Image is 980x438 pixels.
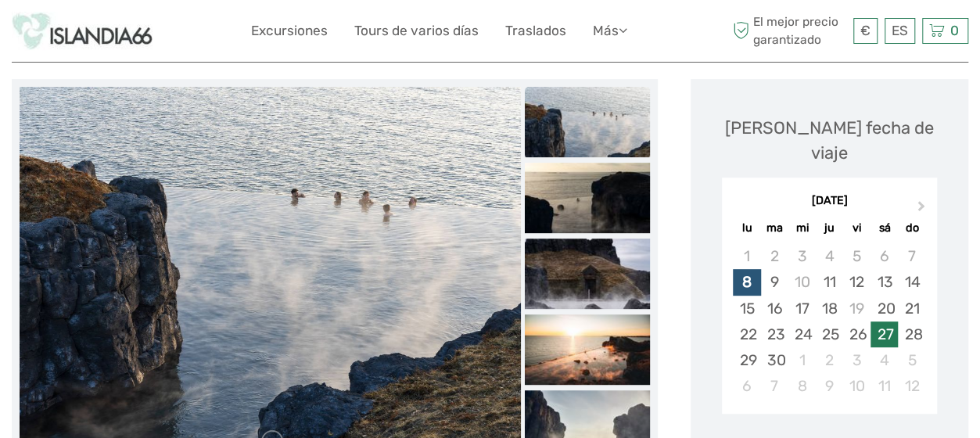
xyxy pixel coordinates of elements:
[816,373,843,399] div: Choose jueves, 9 de octubre de 2025
[788,321,816,347] div: Choose miércoles, 24 de septiembre de 2025
[843,321,871,347] div: Choose viernes, 26 de septiembre de 2025
[788,296,816,321] div: Choose miércoles, 17 de septiembre de 2025
[871,217,898,239] div: sá
[525,314,650,385] img: cbce84e0de604004b2de59a51d60093e_slider_thumbnail.jpeg
[722,193,937,210] div: [DATE]
[898,243,925,269] div: Not available domingo, 7 de septiembre de 2025
[843,347,871,373] div: Choose viernes, 3 de octubre de 2025
[871,347,898,373] div: Choose sábado, 4 de octubre de 2025
[816,243,843,269] div: Not available jueves, 4 de septiembre de 2025
[706,116,953,165] div: [PERSON_NAME] fecha de viaje
[727,243,932,399] div: month 2025-09
[816,321,843,347] div: Choose jueves, 25 de septiembre de 2025
[761,269,788,295] div: Choose martes, 9 de septiembre de 2025
[505,20,566,42] a: Traslados
[885,18,915,44] div: ES
[180,24,199,43] button: Open LiveChat chat widget
[733,269,760,295] div: Choose lunes, 8 de septiembre de 2025
[761,217,788,239] div: ma
[733,217,760,239] div: lu
[788,243,816,269] div: Not available miércoles, 3 de septiembre de 2025
[733,243,760,269] div: Not available lunes, 1 de septiembre de 2025
[733,321,760,347] div: Choose lunes, 22 de septiembre de 2025
[843,296,871,321] div: Not available viernes, 19 de septiembre de 2025
[910,197,935,222] button: Next Month
[843,269,871,295] div: Choose viernes, 12 de septiembre de 2025
[871,296,898,321] div: Choose sábado, 20 de septiembre de 2025
[761,243,788,269] div: Not available martes, 2 de septiembre de 2025
[871,373,898,399] div: Choose sábado, 11 de octubre de 2025
[898,296,925,321] div: Choose domingo, 21 de septiembre de 2025
[761,321,788,347] div: Choose martes, 23 de septiembre de 2025
[871,243,898,269] div: Not available sábado, 6 de septiembre de 2025
[843,217,871,239] div: vi
[860,23,871,38] span: €
[788,269,816,295] div: Not available miércoles, 10 de septiembre de 2025
[816,217,843,239] div: ju
[729,13,849,48] span: El mejor precio garantizado
[733,347,760,373] div: Choose lunes, 29 de septiembre de 2025
[593,20,627,42] a: Más
[898,321,925,347] div: Choose domingo, 28 de septiembre de 2025
[525,87,650,157] img: b9d6ab1810ce456ba5628bf5940d3301_slider_thumbnail.jpeg
[816,347,843,373] div: Choose jueves, 2 de octubre de 2025
[788,373,816,399] div: Choose miércoles, 8 de octubre de 2025
[898,269,925,295] div: Choose domingo, 14 de septiembre de 2025
[788,347,816,373] div: Choose miércoles, 1 de octubre de 2025
[525,163,650,233] img: 024db05b30754570b251af8aca4822ea_slider_thumbnail.jpeg
[354,20,479,42] a: Tours de varios días
[761,347,788,373] div: Choose martes, 30 de septiembre de 2025
[843,373,871,399] div: Choose viernes, 10 de octubre de 2025
[761,296,788,321] div: Choose martes, 16 de septiembre de 2025
[733,296,760,321] div: Choose lunes, 15 de septiembre de 2025
[733,373,760,399] div: Choose lunes, 6 de octubre de 2025
[871,321,898,347] div: Choose sábado, 27 de septiembre de 2025
[898,217,925,239] div: do
[761,373,788,399] div: Choose martes, 7 de octubre de 2025
[843,243,871,269] div: Not available viernes, 5 de septiembre de 2025
[898,373,925,399] div: Choose domingo, 12 de octubre de 2025
[22,27,177,40] p: We're away right now. Please check back later!
[871,269,898,295] div: Choose sábado, 13 de septiembre de 2025
[898,347,925,373] div: Choose domingo, 5 de octubre de 2025
[251,20,328,42] a: Excursiones
[12,12,153,50] img: Islandia66
[525,239,650,309] img: 0c2a1a0ef63e4c2496731494faad7a89_slider_thumbnail.jpeg
[948,23,961,38] span: 0
[816,269,843,295] div: Choose jueves, 11 de septiembre de 2025
[816,296,843,321] div: Choose jueves, 18 de septiembre de 2025
[788,217,816,239] div: mi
